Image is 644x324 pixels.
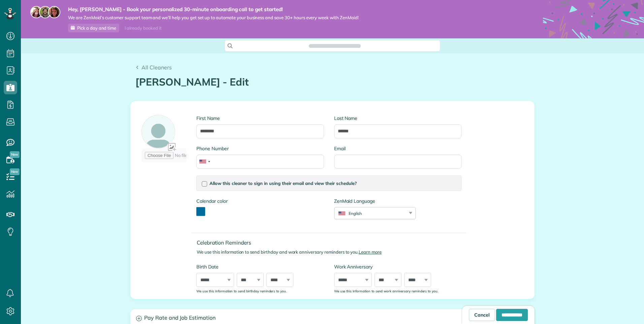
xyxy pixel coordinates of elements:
label: Last Name [334,115,461,122]
h4: Celebration Reminders [197,240,466,246]
img: maria-72a9807cf96188c08ef61303f053569d2e2a8a1cde33d635c8a3ac13582a053d.jpg [30,6,42,18]
label: Calendar color [196,198,227,204]
span: Search ZenMaid… [316,42,354,49]
div: I already booked it [121,24,165,32]
a: Learn more [359,249,382,255]
img: jorge-587dff0eeaa6aab1f244e6dc62b8924c3b6ad411094392a53c71c6c4a576187d.jpg [39,6,51,18]
a: Cancel [469,309,495,321]
div: United States: +1 [197,155,212,168]
sub: We use this information to send birthday reminders to you. [196,289,287,293]
label: Email [334,145,461,152]
a: All Cleaners [135,63,172,71]
strong: Hey, [PERSON_NAME] - Book your personalized 30-minute onboarding call to get started! [68,6,359,13]
sub: We use this information to send work anniversary reminders to you. [334,289,438,293]
div: English [334,210,407,216]
h1: [PERSON_NAME] - Edit [135,76,529,88]
label: ZenMaid Language [334,198,416,204]
span: Pick a day and time [77,25,116,31]
span: All Cleaners [141,64,172,71]
a: Pick a day and time [68,24,119,32]
span: New [10,151,20,158]
img: michelle-19f622bdf1676172e81f8f8fba1fb50e276960ebfe0243fe18214015130c80e4.jpg [48,6,60,18]
span: Allow this cleaner to sign in using their email and view their schedule? [210,181,357,186]
label: Work Anniversary [334,263,461,270]
p: We use this information to send birthday and work anniversary reminders to you. [197,249,466,255]
label: Phone Number [196,145,324,152]
span: New [10,168,20,175]
button: toggle color picker dialog [196,207,205,216]
label: Birth Date [196,263,324,270]
label: First Name [196,115,324,122]
span: We are ZenMaid’s customer support team and we’ll help you get set up to automate your business an... [68,15,359,21]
